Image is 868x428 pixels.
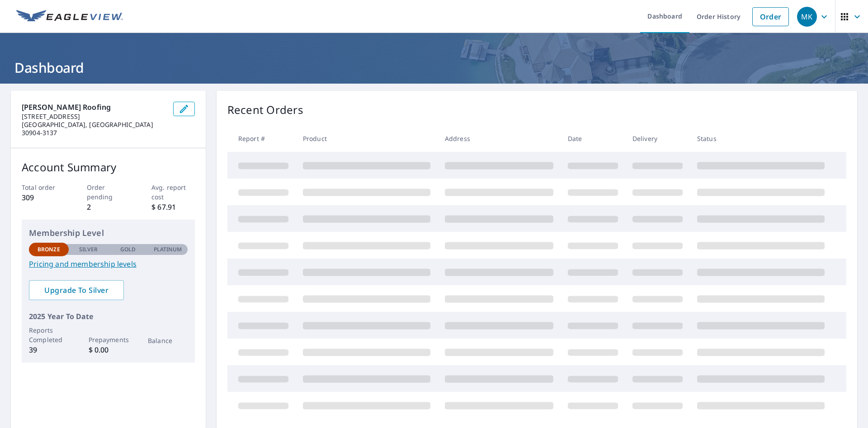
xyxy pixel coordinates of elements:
[36,285,117,295] span: Upgrade To Silver
[29,280,124,300] a: Upgrade To Silver
[22,192,65,203] p: 309
[438,125,561,152] th: Address
[22,102,166,113] p: [PERSON_NAME] Roofing
[22,113,166,121] p: [STREET_ADDRESS]
[625,125,690,152] th: Delivery
[29,311,188,322] p: 2025 Year To Date
[120,245,136,254] p: Gold
[797,7,817,27] div: MK
[87,202,130,212] p: 2
[87,183,130,202] p: Order pending
[22,121,166,137] p: [GEOGRAPHIC_DATA], [GEOGRAPHIC_DATA] 30904-3137
[296,125,438,152] th: Product
[89,344,128,355] p: $ 0.00
[22,159,195,175] p: Account Summary
[690,125,832,152] th: Status
[89,335,128,344] p: Prepayments
[151,183,195,202] p: Avg. report cost
[29,344,69,355] p: 39
[29,227,188,239] p: Membership Level
[151,202,195,212] p: $ 67.91
[227,125,296,152] th: Report #
[227,102,303,118] p: Recent Orders
[79,245,98,254] p: Silver
[38,245,60,254] p: Bronze
[148,336,188,345] p: Balance
[16,10,123,24] img: EV Logo
[561,125,625,152] th: Date
[154,245,182,254] p: Platinum
[29,325,69,344] p: Reports Completed
[11,58,857,77] h1: Dashboard
[22,183,65,192] p: Total order
[29,259,188,269] a: Pricing and membership levels
[752,7,789,26] a: Order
